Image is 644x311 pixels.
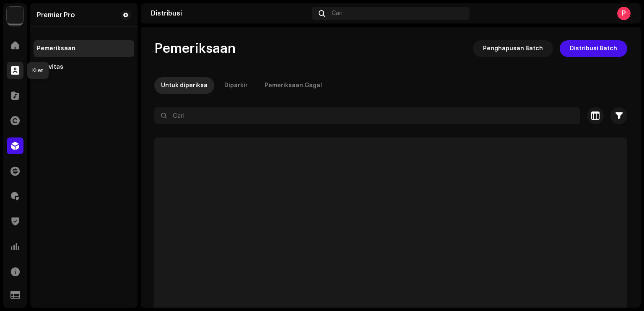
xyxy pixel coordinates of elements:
[473,40,553,57] button: Penghapusan Batch
[151,10,309,17] div: Distribusi
[224,77,248,94] div: Diparkir
[617,7,631,20] div: P
[161,77,208,94] div: Untuk diperiksa
[154,40,236,57] span: Pemeriksaan
[37,64,63,70] div: Aktivitas
[154,107,580,124] input: Cari
[332,10,343,17] span: Cari
[37,12,75,18] div: Premier Pro
[37,45,75,52] div: Pemeriksaan
[570,40,617,57] span: Distribusi Batch
[34,40,134,57] re-m-nav-item: Pemeriksaan
[7,7,23,23] img: 64f15ab7-a28a-4bb5-a164-82594ec98160
[560,40,627,57] button: Distribusi Batch
[34,59,134,75] re-m-nav-item: Aktivitas
[483,40,543,57] span: Penghapusan Batch
[265,77,322,94] div: Pemeriksaan Gagal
